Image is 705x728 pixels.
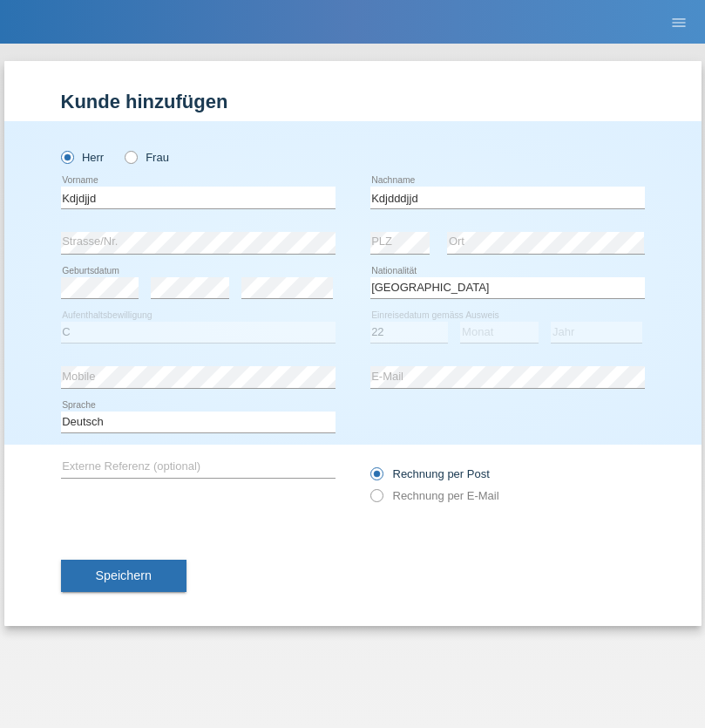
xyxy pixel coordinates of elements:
button: Speichern [61,560,186,593]
span: Speichern [96,568,152,582]
label: Frau [125,151,169,164]
input: Rechnung per Post [370,467,382,489]
input: Frau [125,151,136,162]
input: Herr [61,151,72,162]
h1: Kunde hinzufügen [61,91,645,112]
a: menu [661,17,696,27]
label: Rechnung per E-Mail [370,489,499,502]
input: Rechnung per E-Mail [370,489,382,511]
label: Rechnung per Post [370,467,490,480]
label: Herr [61,151,105,164]
i: menu [670,14,688,31]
